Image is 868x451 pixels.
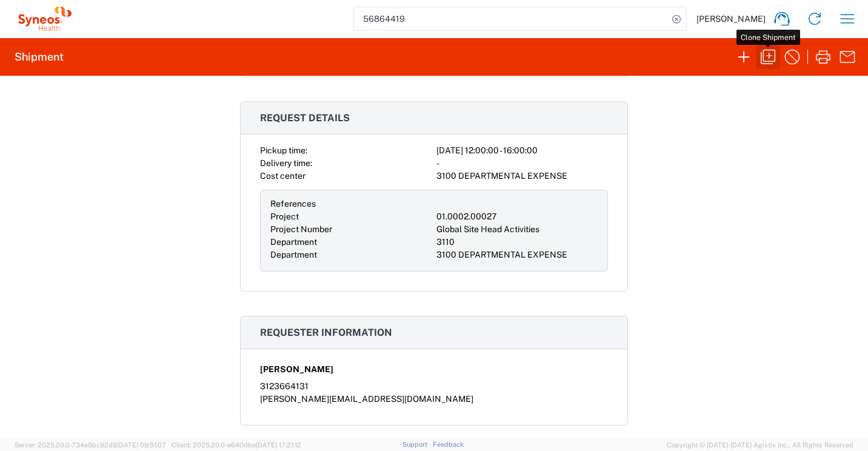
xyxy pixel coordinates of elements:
span: Cost center [260,171,305,181]
span: References [270,199,316,209]
div: 3123664131 [260,380,608,393]
div: 3110 [436,236,598,249]
a: Support [402,441,433,448]
span: [DATE] 17:21:12 [256,441,301,449]
div: 01.0002.00027 [436,210,598,223]
div: Global Site Head Activities [436,223,598,236]
div: - [436,157,608,170]
div: Project [270,210,432,223]
div: 3100 DEPARTMENTAL EXPENSE [436,249,598,261]
span: [PERSON_NAME] [696,13,766,24]
span: Client: 2025.20.0-e640dba [172,441,301,449]
span: Request details [260,112,350,124]
div: Department [270,236,432,249]
h2: Shipment [15,50,64,64]
span: Server: 2025.20.0-734e5bc92d9 [15,441,166,449]
input: Shipment, tracking or reference number [354,7,668,30]
span: [PERSON_NAME] [260,363,333,376]
span: Pickup time: [260,145,307,155]
a: Feedback [433,441,464,448]
span: Copyright © [DATE]-[DATE] Agistix Inc., All Rights Reserved [667,439,853,450]
div: Project Number [270,223,432,236]
span: Delivery time: [260,158,312,168]
div: Department [270,249,432,261]
span: [DATE] 09:51:07 [117,441,166,449]
span: Requester information [260,327,392,338]
div: [DATE] 12:00:00 - 16:00:00 [436,144,608,157]
div: 3100 DEPARTMENTAL EXPENSE [436,170,608,182]
div: [PERSON_NAME][EMAIL_ADDRESS][DOMAIN_NAME] [260,393,608,406]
